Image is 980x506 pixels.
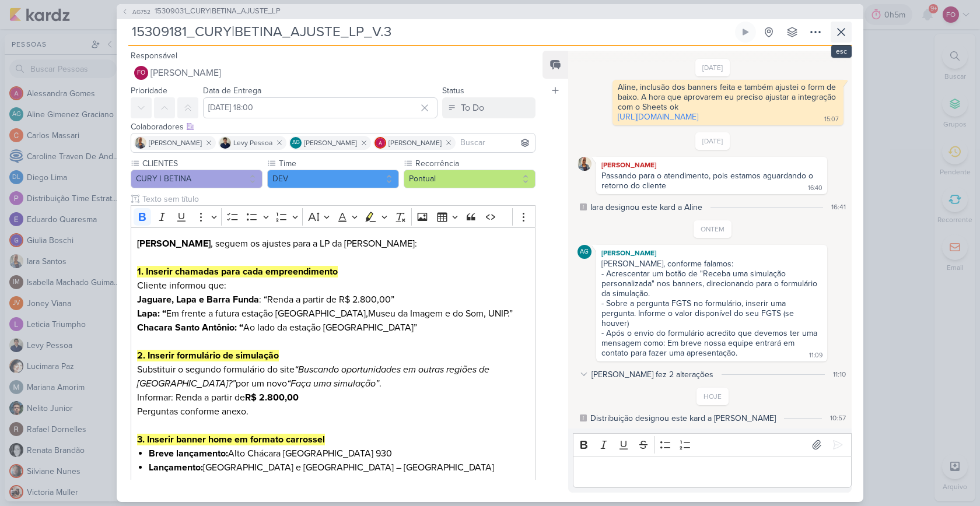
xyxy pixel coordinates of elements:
div: [PERSON_NAME] fez 2 alterações [591,368,713,381]
img: Iara Santos [135,137,146,149]
p: Perguntas conforme anexo. [137,405,529,419]
label: CLIENTES [141,157,262,170]
label: Prioridade [131,86,167,96]
div: 11:09 [809,351,822,360]
div: [PERSON_NAME] [598,247,825,259]
strong: R$ 2.800,00 [245,392,299,403]
img: Iara Santos [577,157,591,171]
img: Levy Pessoa [219,137,231,149]
i: “Buscando oportunidades em outras regiões de [GEOGRAPHIC_DATA]?” [137,364,489,389]
div: Aline, inclusão dos banners feita e também ajustei o form de baixo. A hora que aprovarem eu preci... [618,82,838,112]
span: Em frente a futura estação [GEOGRAPHIC_DATA], [166,308,368,319]
strong: 3. Inserir banner home em formato carrossel [137,434,325,445]
input: Kard Sem Título [128,22,733,43]
label: Responsável [131,51,177,61]
p: Informar: Renda a partir de [137,391,529,405]
label: Recorrência [414,157,535,170]
input: Buscar [458,136,533,150]
strong: [PERSON_NAME] [137,238,211,250]
div: Editor toolbar [131,205,535,228]
div: 10:57 [830,413,846,423]
div: Editor editing area: main [573,456,852,488]
div: Este log é visível à todos no kard [580,203,587,210]
li: Alto Chácara [GEOGRAPHIC_DATA] 930 [149,447,529,461]
span: [PERSON_NAME] [149,138,202,148]
i: “Faça uma simulação” [287,378,379,389]
div: 16:41 [831,202,846,212]
strong: 1. Inserir chamadas para cada empreendimento [137,266,338,277]
div: Colaboradores [131,121,535,133]
div: esc [831,45,852,58]
label: Time [278,157,399,170]
span: [PERSON_NAME] [388,138,442,148]
p: Substituir o segundo formulário do site por um novo . [137,363,529,391]
button: CURY | BETINA [131,170,262,188]
p: AG [580,249,589,255]
button: FO [PERSON_NAME] [131,62,535,83]
strong: Breve lançamento: [149,448,228,459]
img: Alessandra Gomes [374,137,386,149]
strong: Lapa: “ [137,308,166,319]
strong: 2. Inserir formulário de simulação [137,350,279,361]
span: [PERSON_NAME] [304,138,357,148]
div: To Do [461,101,484,115]
strong: Chacara Santo Antônio: “ [137,322,243,333]
h3: , seguem os ajustes para a LP da [PERSON_NAME]: [137,237,529,265]
strong: Jaguare, Lapa e Barra Funda [137,294,259,305]
div: Editor toolbar [573,433,852,456]
label: Status [442,86,464,96]
strong: Lançamento: [149,462,203,473]
label: Data de Entrega [203,86,261,96]
a: [URL][DOMAIN_NAME] [618,112,698,122]
p: AG [292,140,300,146]
div: Distribuição designou este kard a Fabio [590,412,776,424]
div: Aline Gimenez Graciano [577,245,591,259]
div: Ligar relógio [741,27,750,37]
span: Levy Pessoa [233,138,272,148]
div: Passando para o atendimento, pois estamos aguardando o retorno do cliente [601,171,815,191]
div: 15:07 [824,115,839,124]
p: FO [137,70,145,76]
div: [PERSON_NAME] [598,159,825,171]
div: 11:10 [833,369,846,379]
li: [GEOGRAPHIC_DATA] e [GEOGRAPHIC_DATA] – [GEOGRAPHIC_DATA] [149,461,529,475]
span: [PERSON_NAME] [150,66,221,80]
div: Fabio Oliveira [134,66,148,80]
p: Cliente informou que: : “Renda a partir de R$ 2.800,00” Museu da Imagem e do Som, UNIP.” Ao lado ... [137,265,529,363]
div: Este log é visível à todos no kard [580,414,587,421]
div: Iara designou este kard a Aline [590,201,702,213]
button: To Do [442,97,535,118]
button: Pontual [404,170,535,188]
input: Texto sem título [140,193,535,205]
button: DEV [267,170,399,188]
div: - Acrescentar um botão de "Receba uma simulação personalizada" nos banners, direcionando para o f... [601,269,820,358]
div: [PERSON_NAME], conforme falamos: [601,259,822,269]
div: Aline Gimenez Graciano [290,137,302,149]
input: Select a date [203,97,437,118]
div: 16:40 [808,184,822,193]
